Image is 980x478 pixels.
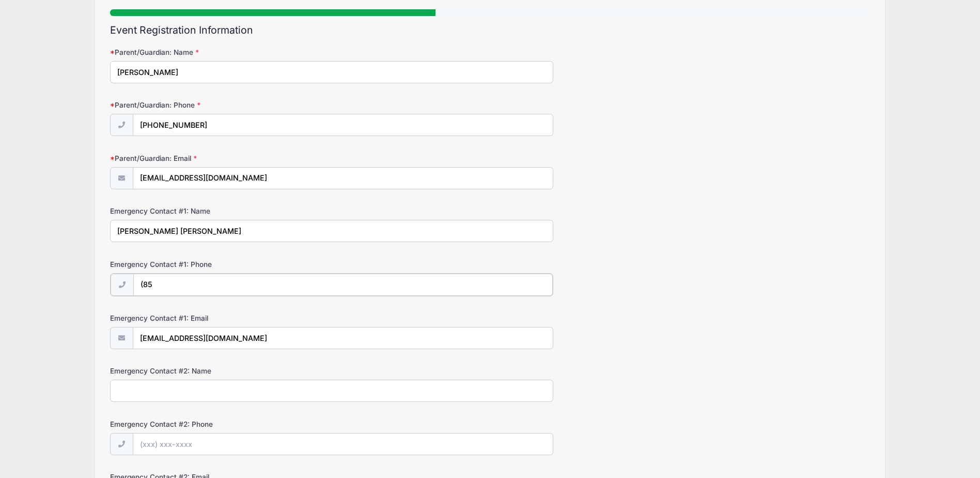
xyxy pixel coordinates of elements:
[110,100,363,110] label: Parent/Guardian: Phone
[110,313,363,323] label: Emergency Contact #1: Email
[133,274,553,296] input: (xxx) xxx-xxxx
[110,47,363,57] label: Parent/Guardian: Name
[133,114,553,136] input: (xxx) xxx-xxxx
[110,419,363,429] label: Emergency Contact #2: Phone
[110,366,363,376] label: Emergency Contact #2: Name
[110,259,363,270] label: Emergency Contact #1: Phone
[110,24,869,36] h2: Event Registration Information
[133,167,553,189] input: email@email.com
[110,153,363,163] label: Parent/Guardian: Email
[133,327,553,349] input: email@email.com
[133,433,553,455] input: (xxx) xxx-xxxx
[110,206,363,216] label: Emergency Contact #1: Name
